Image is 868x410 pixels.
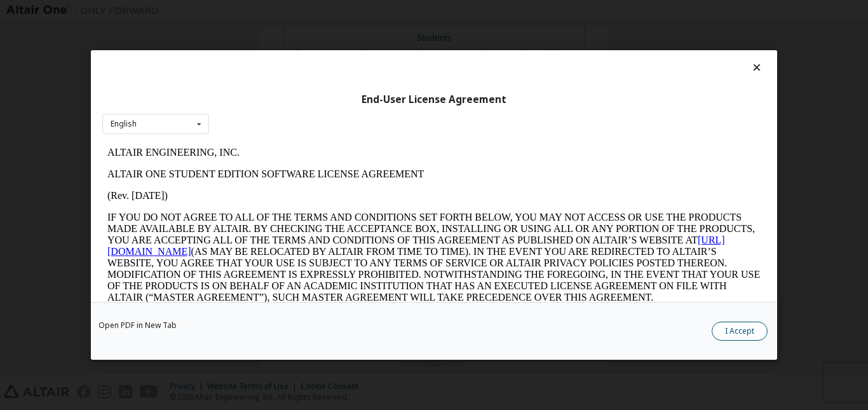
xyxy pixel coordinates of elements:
p: IF YOU DO NOT AGREE TO ALL OF THE TERMS AND CONDITIONS SET FORTH BELOW, YOU MAY NOT ACCESS OR USE... [5,70,658,161]
div: English [111,120,137,128]
p: (Rev. [DATE]) [5,48,658,60]
a: Open PDF in New Tab [98,322,177,329]
p: ALTAIR ONE STUDENT EDITION SOFTWARE LICENSE AGREEMENT [5,27,658,38]
button: I Accept [712,322,768,341]
p: This Altair One Student Edition Software License Agreement (“Agreement”) is between Altair Engine... [5,172,658,217]
div: End-User License Agreement [102,93,766,106]
a: [URL][DOMAIN_NAME] [5,93,623,115]
p: ALTAIR ENGINEERING, INC. [5,5,658,17]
